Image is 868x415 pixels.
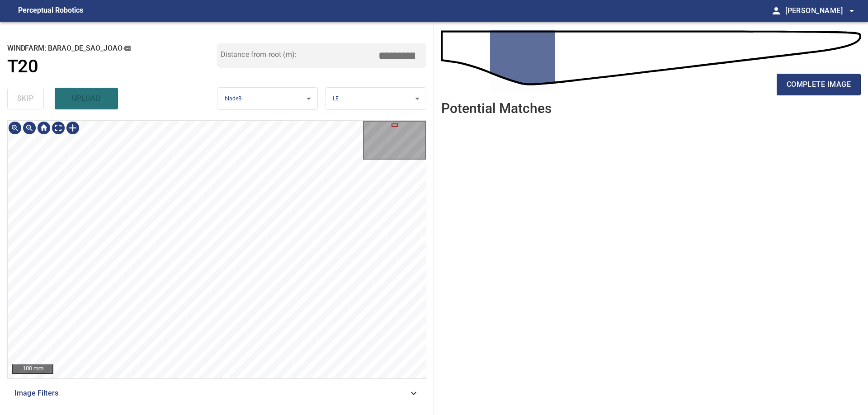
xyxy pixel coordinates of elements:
[18,4,83,18] figcaption: Perceptual Robotics
[14,388,408,399] span: Image Filters
[777,74,861,95] button: complete image
[8,121,22,135] img: Zoom in
[66,121,80,135] img: Toggle selection
[22,121,37,135] img: Zoom out
[7,43,217,53] h2: windfarm: Barao_de_Sao_Joao
[217,87,318,110] div: bladeB
[771,5,782,16] span: person
[225,95,242,102] span: bladeB
[122,43,132,53] button: copy message details
[221,51,297,58] label: Distance from root (m):
[785,5,857,17] span: [PERSON_NAME]
[787,78,851,91] span: complete image
[782,2,857,20] button: [PERSON_NAME]
[51,121,66,135] img: Toggle full page
[333,95,339,102] span: LE
[7,382,426,404] div: Image Filters
[441,101,552,116] h2: Potential Matches
[846,5,857,16] span: arrow_drop_down
[37,121,51,135] img: Go home
[7,56,38,77] h1: T20
[325,87,426,110] div: LE
[7,56,217,77] a: T20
